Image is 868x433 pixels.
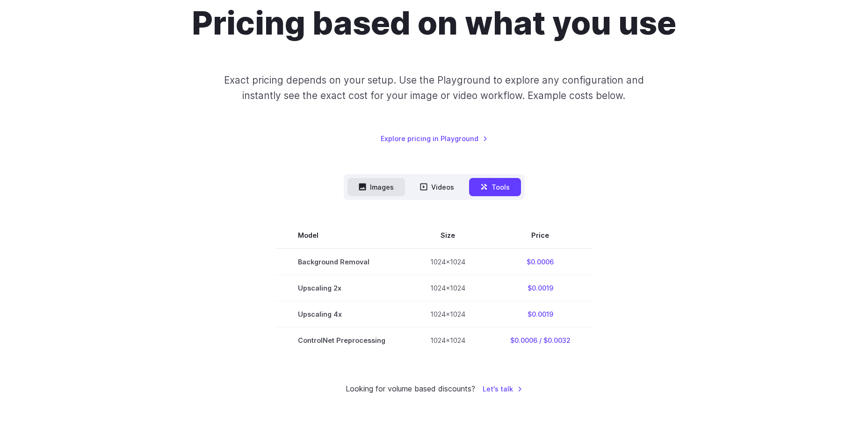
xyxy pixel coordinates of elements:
td: 1024x1024 [408,248,488,275]
button: Tools [469,178,521,196]
button: Videos [409,178,465,196]
td: $0.0006 [488,248,593,275]
td: $0.0019 [488,275,593,301]
td: Upscaling 2x [275,275,408,301]
th: Model [275,222,408,248]
td: $0.0019 [488,301,593,327]
a: Explore pricing in Playground [381,133,488,144]
td: 1024x1024 [408,327,488,353]
th: Price [488,222,593,248]
small: Looking for volume based discounts? [346,383,475,395]
td: Background Removal [275,248,408,275]
button: Images [347,178,405,196]
td: 1024x1024 [408,275,488,301]
h1: Pricing based on what you use [192,4,676,43]
th: Size [408,222,488,248]
td: $0.0006 / $0.0032 [488,327,593,353]
a: Let's talk [483,383,522,394]
p: Exact pricing depends on your setup. Use the Playground to explore any configuration and instantl... [206,72,662,104]
td: Upscaling 4x [275,301,408,327]
td: 1024x1024 [408,301,488,327]
td: ControlNet Preprocessing [275,327,408,353]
